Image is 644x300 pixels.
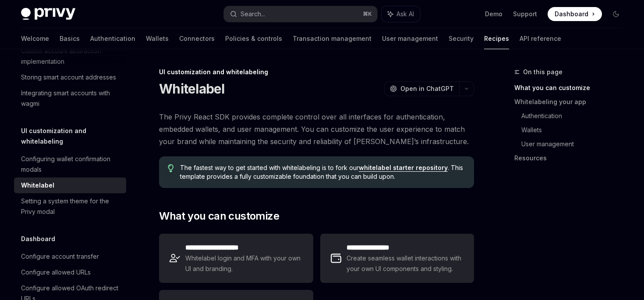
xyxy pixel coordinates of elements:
a: Welcome [21,28,49,49]
button: Open in ChatGPT [384,81,459,96]
a: Policies & controls [225,28,282,49]
span: The Privy React SDK provides complete control over all interfaces for authentication, embedded wa... [159,111,474,148]
span: The fastest way to get started with whitelabeling is to fork our . This template provides a fully... [180,163,465,181]
div: Setting a system theme for the Privy modal [21,196,121,217]
a: Demo [485,10,502,18]
span: ⌘ K [363,11,372,18]
a: Authentication [90,28,135,49]
img: dark logo [21,8,75,20]
div: Configuring wallet confirmation modals [21,154,121,175]
a: Dashboard [548,7,602,21]
div: Whitelabel [21,180,54,191]
h5: Dashboard [21,234,55,244]
h1: Whitelabel [159,81,225,97]
a: User management [382,28,438,49]
div: Storing smart account addresses [21,72,116,83]
a: whitelabel starter repository [359,164,448,172]
a: API reference [520,28,561,49]
span: Ask AI [396,10,414,18]
a: User management [521,137,630,151]
a: Recipes [484,28,509,49]
button: Search...⌘K [224,6,377,22]
a: Support [513,10,537,18]
a: What you can customize [514,81,630,95]
span: Dashboard [555,10,588,18]
span: On this page [523,67,563,77]
a: Security [449,28,474,49]
a: Wallets [146,28,169,49]
a: Wallets [521,123,630,137]
a: Connectors [179,28,215,49]
span: Create seamless wallet interactions with your own UI components and styling. [347,253,464,274]
a: **** **** **** *Create seamless wallet interactions with your own UI components and styling. [320,234,474,283]
div: Search... [241,9,265,19]
div: Configure account transfer [21,251,99,262]
a: Integrating smart accounts with wagmi [14,85,126,112]
a: Configure allowed URLs [14,264,126,280]
a: Resources [514,151,630,165]
span: Open in ChatGPT [400,84,454,93]
div: Configure allowed URLs [21,267,91,278]
h5: UI customization and whitelabeling [21,126,126,147]
button: Ask AI [382,6,420,22]
a: Whitelabel [14,177,126,193]
a: Authentication [521,109,630,123]
svg: Tip [168,164,174,172]
a: Setting a system theme for the Privy modal [14,193,126,220]
a: Storing smart account addresses [14,69,126,85]
button: Toggle dark mode [609,7,623,21]
div: UI customization and whitelabeling [159,68,474,76]
span: Whitelabel login and MFA with your own UI and branding. [185,253,302,274]
div: Integrating smart accounts with wagmi [21,88,121,109]
a: Whitelabeling your app [514,95,630,109]
a: Configure account transfer [14,249,126,264]
a: Transaction management [293,28,372,49]
span: What you can customize [159,209,279,223]
a: Basics [60,28,80,49]
a: Configuring wallet confirmation modals [14,151,126,177]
